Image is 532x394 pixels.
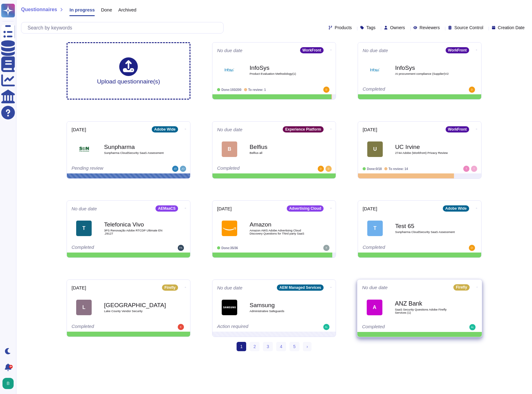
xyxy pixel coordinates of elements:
span: › [307,344,308,349]
span: 3PS Renovação Adobe RTCDP Ultimate EN .29127 [104,229,166,235]
span: Product Evaluation Methodology(1) [250,72,312,75]
span: Owners [390,25,405,30]
img: user [469,245,475,251]
span: 2744 Adobe (Workfront) Privacy Review [395,151,457,154]
span: No due date [217,127,242,132]
img: user [469,87,475,93]
img: user [325,166,332,172]
b: Telefonica Vivo [104,222,166,227]
b: UC Irvine [395,144,457,150]
a: 5 [290,342,299,351]
span: No due date [217,285,242,290]
div: Action required [217,324,293,330]
div: T [367,221,383,236]
img: user [172,166,178,172]
div: 9+ [9,365,13,369]
b: [GEOGRAPHIC_DATA] [104,302,166,308]
img: user [318,166,324,172]
span: SaaS Security Questions Adobe Firefly Services (1) [395,308,457,314]
img: user [323,324,329,330]
span: Sunpharma CloudSecurity SaaS Assessment [395,231,457,234]
div: Adobe Wide [152,126,178,132]
a: 4 [276,342,286,351]
b: Amazon [250,222,312,227]
img: user [178,245,184,251]
div: Completed [363,245,438,251]
b: InfoSys [395,65,457,71]
span: Questionnaires [21,7,57,12]
div: Completed [363,87,438,93]
div: Completed [362,324,439,330]
div: U [367,141,383,157]
span: [DATE] [217,206,232,211]
a: 2 [250,342,259,351]
div: Completed [217,166,293,172]
span: Reviewers [420,25,440,30]
img: Logo [367,62,383,78]
span: No due date [217,48,242,53]
div: Adobe Wide [443,205,469,212]
img: Logo [222,300,237,315]
span: No due date [363,48,388,53]
span: In progress [69,7,95,12]
span: No due date [362,285,388,290]
div: Firefly [453,284,470,290]
div: B [222,141,237,157]
span: Tags [366,25,376,30]
span: Belfius all [250,151,312,154]
img: user [180,166,186,172]
div: WorkFront [446,47,469,53]
span: Amazon AWS Adobe Advertising Cloud Discovery Questions for Third party SaaS [250,229,312,235]
img: Logo [76,141,92,157]
img: user [2,378,14,389]
div: AEM Managed Services [277,284,324,291]
span: To review: 1 [248,88,266,92]
span: Archived [118,7,136,12]
span: Products [335,25,352,30]
a: 3 [263,342,273,351]
button: user [1,377,18,390]
b: InfoSys [250,65,312,71]
span: Lake County Vendor Security [104,310,166,313]
div: A [367,299,382,315]
span: AI procurement compliance (Supplier)V2 [395,72,457,75]
span: Source Control [454,25,483,30]
span: [DATE] [72,127,86,132]
div: Upload questionnaire(s) [97,57,160,84]
img: user [471,166,477,172]
input: Search by keywords [24,22,223,33]
span: Sunpharma CloudSecurity SaaS Assessment [104,151,166,154]
span: Done: 35/36 [221,246,238,250]
div: Completed [72,324,147,330]
img: Logo [222,62,237,78]
div: Experience Platform [283,126,324,132]
span: [DATE] [363,206,377,211]
img: user [323,87,329,93]
div: L [76,300,92,315]
b: Samsung [250,302,312,308]
span: To review: 14 [389,167,408,171]
div: Completed [72,245,147,251]
div: Pending review [72,166,147,172]
span: Done: 0/18 [367,167,382,171]
span: 1 [237,342,246,351]
span: Creation Date [498,25,525,30]
img: user [469,324,476,330]
div: Firefly [162,284,178,291]
img: user [323,245,329,251]
img: Logo [222,221,237,236]
img: user [178,324,184,330]
span: No due date [72,206,97,211]
span: Administrative Safeguards [250,310,312,313]
div: Advertising Cloud [287,205,324,212]
img: user [463,166,469,172]
b: Sunpharma [104,144,166,150]
div: AEMaaCS [155,205,178,212]
b: ANZ Bank [395,301,457,307]
span: [DATE] [72,285,86,290]
div: WorkFront [300,47,324,53]
span: [DATE] [363,127,377,132]
div: T [76,221,92,236]
b: Test 65 [395,223,457,229]
span: Done: 193/200 [221,88,242,92]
